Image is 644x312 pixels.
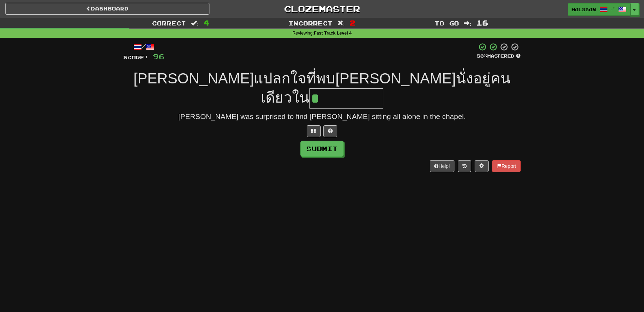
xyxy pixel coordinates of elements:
a: Clozemaster [220,3,424,15]
span: holsson [572,6,596,13]
span: Score: [123,54,148,60]
span: / [611,6,615,11]
span: 16 [476,18,488,27]
div: Mastered [477,53,521,59]
span: : [191,20,199,26]
span: Incorrect [289,20,332,27]
span: [PERSON_NAME]แปลกใจที่พบ[PERSON_NAME]นั่งอยู่คนเดียวใน [133,70,511,106]
button: Submit [300,141,344,157]
button: Single letter hint - you only get 1 per sentence and score half the points! alt+h [323,125,337,137]
a: Dashboard [5,3,209,15]
div: [PERSON_NAME] was surprised to find [PERSON_NAME] sitting all alone in the chapel. [123,111,521,122]
span: 50 % [477,53,487,59]
button: Round history (alt+y) [458,160,471,172]
button: Help! [430,160,454,172]
span: 96 [153,52,164,61]
button: Switch sentence to multiple choice alt+p [307,125,321,137]
span: 4 [204,18,209,27]
span: : [337,20,345,26]
span: Correct [152,20,186,27]
div: / [123,43,164,51]
span: To go [435,20,459,27]
span: : [464,20,472,26]
span: 2 [350,18,355,27]
strong: Fast Track Level 4 [314,31,352,36]
a: holsson / [568,3,630,16]
button: Report [492,160,521,172]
